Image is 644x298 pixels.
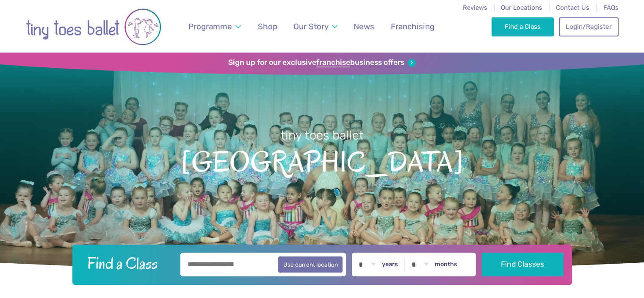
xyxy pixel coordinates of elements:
h2: Find a Class [80,253,174,274]
a: FAQs [603,4,619,11]
span: News [354,22,374,31]
img: tiny toes ballet [26,6,161,48]
button: Find Classes [482,253,564,276]
label: months [435,261,457,268]
button: Use current location [278,256,343,273]
a: Franchising [387,17,438,36]
a: Programme [184,17,245,36]
a: Contact Us [556,4,589,11]
span: Shop [258,22,277,31]
a: Sign up for our exclusivefranchisebusiness offers [228,58,416,67]
a: Login/Register [559,17,618,36]
span: Our Story [293,22,329,31]
a: Our Story [289,17,341,36]
a: Shop [254,17,281,36]
label: years [382,261,398,268]
span: Franchising [391,22,434,31]
a: News [350,17,379,36]
a: Reviews [463,4,487,11]
a: Our Locations [501,4,542,11]
a: Find a Class [492,17,554,36]
span: [GEOGRAPHIC_DATA] [15,144,629,178]
span: Programme [188,22,232,31]
small: tiny toes ballet [281,128,364,142]
strong: franchise [316,58,350,67]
